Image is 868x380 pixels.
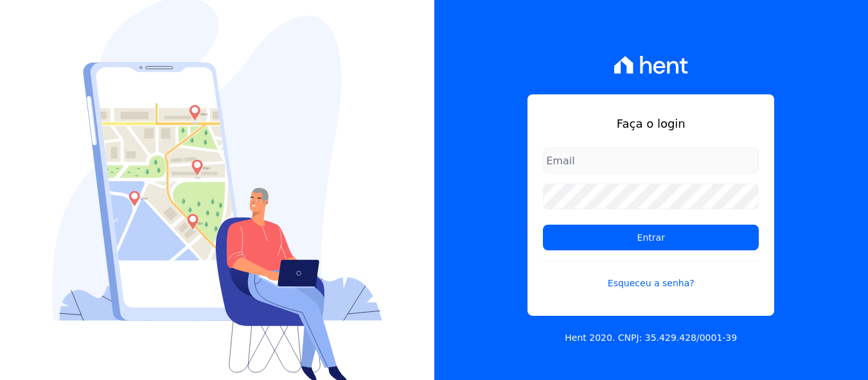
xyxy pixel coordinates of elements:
input: Email [543,148,759,173]
p: Hent 2020. CNPJ: 35.429.428/0001-39 [565,331,737,345]
h1: Faça o login [543,115,759,132]
input: Entrar [543,225,759,250]
a: Esqueceu a senha? [543,261,759,290]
